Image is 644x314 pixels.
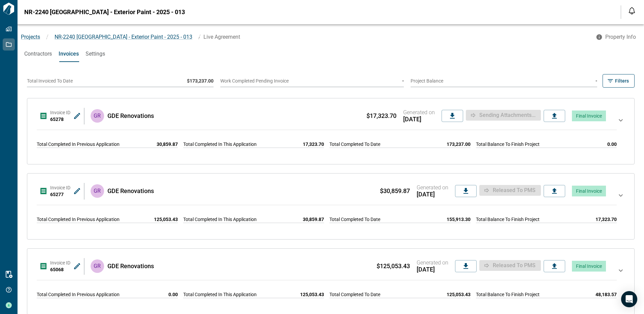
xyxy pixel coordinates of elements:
[329,141,380,148] span: Total Completed To Date
[27,78,73,84] span: Total Invoiced To Date
[94,187,101,195] p: GR
[168,291,178,298] span: 0.00
[50,192,64,197] span: 65277
[377,263,410,270] span: $125,053.43
[417,191,448,198] span: [DATE]
[37,141,120,148] span: Total Completed In Previous Application
[50,117,64,122] span: 65278
[403,116,435,123] span: [DATE]
[366,113,396,119] span: $17,323.70
[107,263,154,270] span: GDE Renovations
[603,74,635,88] button: Filters
[300,291,324,298] span: 125,053.43
[86,51,105,57] span: Settings
[417,259,448,266] span: Generated on
[183,141,257,148] span: Total Completed In This Application
[50,185,70,190] span: Invoice ID
[303,216,324,223] span: 30,859.87
[595,291,617,298] span: 48,183.57
[94,262,101,270] p: GR
[34,104,627,159] div: Invoice ID65278GRGDE Renovations$17,323.70Generated on[DATE]Sending attachments...Final InvoiceTo...
[220,78,289,84] span: Work Completed Pending Invoice
[402,78,404,84] span: -
[18,33,592,41] nav: breadcrumb
[615,77,629,84] span: Filters
[21,34,40,40] a: Projects
[203,34,240,40] span: Live Agreement
[107,188,154,194] span: GDE Renovations
[157,141,178,148] span: 30,859.87
[24,9,185,15] span: NR-2240 [GEOGRAPHIC_DATA] - Exterior Paint - 2025 - 013
[50,260,70,265] span: Invoice ID
[576,263,602,269] span: Final Invoice
[626,5,637,16] button: Open notification feed
[447,291,471,298] span: 125,053.43
[154,216,178,223] span: 125,053.43
[411,78,443,84] span: Project Balance
[50,110,70,115] span: Invoice ID
[403,109,435,116] span: Generated on
[183,291,257,298] span: Total Completed In This Application
[607,141,617,148] span: 0.00
[329,291,380,298] span: Total Completed To Date
[18,46,644,62] div: base tabs
[55,34,192,40] span: NR-2240 [GEOGRAPHIC_DATA] - Exterior Paint - 2025 - 013
[595,216,617,223] span: 17,323.70
[187,78,214,84] span: $173,237.00
[59,51,79,57] span: Invoices
[380,188,410,194] span: $30,859.87
[37,291,120,298] span: Total Completed In Previous Application
[303,141,324,148] span: 17,323.70
[50,267,64,272] span: 65068
[476,291,540,298] span: Total Balance To Finish Project
[576,188,602,194] span: Final Invoice
[447,216,471,223] span: 155,913.30
[476,216,540,223] span: Total Balance To Finish Project
[595,78,597,84] span: -
[94,112,101,120] p: GR
[37,216,120,223] span: Total Completed In Previous Application
[329,216,380,223] span: Total Completed To Date
[447,141,471,148] span: 173,237.00
[34,254,627,309] div: Invoice ID65068GRGDE Renovations$125,053.43Generated on[DATE]Released to PMSFinal InvoiceTotal Co...
[621,291,637,307] div: Open Intercom Messenger
[34,179,627,234] div: Invoice ID65277GRGDE Renovations$30,859.87Generated on[DATE]Released to PMSFinal InvoiceTotal Com...
[107,113,154,119] span: GDE Renovations
[476,141,540,148] span: Total Balance To Finish Project
[417,266,448,273] span: [DATE]
[183,216,257,223] span: Total Completed In This Application
[592,31,641,43] button: Property Info
[576,113,602,119] span: Final Invoice
[417,184,448,191] span: Generated on
[24,51,52,57] span: Contractors
[605,34,636,40] span: Property Info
